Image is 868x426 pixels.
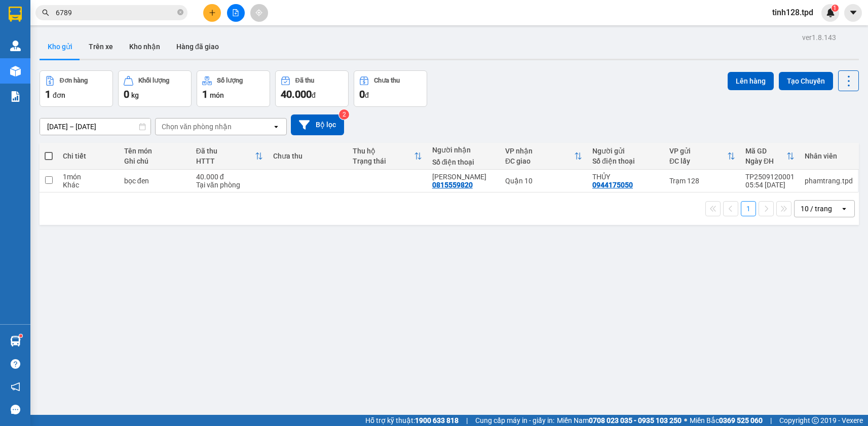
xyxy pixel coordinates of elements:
div: Quận 10 [505,177,582,185]
input: Select a date range. [40,119,150,135]
div: Người nhận [432,146,495,154]
button: 1 [741,201,756,216]
span: Cung cấp máy in - giấy in: [475,415,554,426]
span: caret-down [849,8,858,17]
strong: 0369 525 060 [719,416,763,424]
button: file-add [227,4,245,22]
div: Trạng thái [353,157,414,165]
span: message [11,405,20,414]
img: warehouse-icon [10,336,21,346]
span: file-add [232,9,239,16]
div: 05:54 [DATE] [745,181,795,189]
div: ĐC giao [505,157,574,165]
div: THÙY ANH [432,173,495,181]
button: plus [203,4,221,22]
div: Chưa thu [374,77,400,84]
span: đơn [53,91,65,99]
span: close-circle [177,8,183,18]
button: Tạo Chuyến [779,72,833,90]
div: VP gửi [669,147,727,155]
th: Toggle SortBy [664,143,740,170]
div: bọc đen [124,177,186,185]
div: phamtrang.tpd [805,177,853,185]
strong: 0708 023 035 - 0935 103 250 [589,416,682,424]
svg: open [272,123,280,131]
img: logo-vxr [9,7,22,22]
span: | [466,415,468,426]
img: icon-new-feature [826,8,835,17]
span: 0 [359,88,365,100]
strong: 1900 633 818 [415,416,459,424]
div: ĐC lấy [669,157,727,165]
div: 1 món [63,173,114,181]
span: close-circle [177,9,183,15]
img: warehouse-icon [10,66,21,76]
span: 40.000 [281,88,312,100]
span: notification [11,382,20,392]
span: đ [365,91,369,99]
input: Tìm tên, số ĐT hoặc mã đơn [56,7,175,18]
div: Đã thu [295,77,314,84]
div: Ngày ĐH [745,157,786,165]
div: Số điện thoại [592,157,659,165]
div: 10 / trang [801,204,832,214]
th: Toggle SortBy [500,143,587,170]
span: aim [255,9,262,16]
svg: open [840,205,848,213]
div: TP2509120001 [745,173,795,181]
button: Hàng đã giao [168,34,227,59]
div: Chọn văn phòng nhận [162,122,232,132]
button: Đã thu40.000đ [275,70,349,107]
img: solution-icon [10,91,21,102]
button: Đơn hàng1đơn [40,70,113,107]
button: Chưa thu0đ [354,70,427,107]
span: 1 [45,88,51,100]
sup: 1 [832,5,839,12]
th: Toggle SortBy [348,143,427,170]
div: Ghi chú [124,157,186,165]
button: Số lượng1món [197,70,270,107]
span: kg [131,91,139,99]
span: tinh128.tpd [764,6,821,19]
div: Đã thu [196,147,255,155]
div: Chưa thu [273,152,343,160]
th: Toggle SortBy [740,143,800,170]
span: 1 [202,88,208,100]
div: Người gửi [592,147,659,155]
span: Miền Bắc [690,415,763,426]
div: 0944175050 [592,181,633,189]
span: | [770,415,772,426]
span: copyright [812,417,819,424]
div: Nhân viên [805,152,853,160]
div: 40.000 đ [196,173,263,181]
div: Đơn hàng [60,77,88,84]
span: đ [312,91,316,99]
div: ver 1.8.143 [802,32,836,43]
div: HTTT [196,157,255,165]
button: Khối lượng0kg [118,70,192,107]
button: Kho gửi [40,34,81,59]
div: THỦY [592,173,659,181]
span: ⚪️ [684,418,687,422]
th: Toggle SortBy [191,143,268,170]
div: Tại văn phòng [196,181,263,189]
span: 1 [833,5,837,12]
img: warehouse-icon [10,41,21,51]
button: Bộ lọc [291,114,344,135]
div: Số lượng [217,77,243,84]
div: Thu hộ [353,147,414,155]
span: search [42,9,49,16]
div: Chi tiết [63,152,114,160]
span: món [210,91,224,99]
sup: 1 [19,334,22,337]
div: Khác [63,181,114,189]
div: Trạm 128 [669,177,735,185]
div: Khối lượng [138,77,169,84]
span: plus [209,9,216,16]
span: Miền Nam [557,415,682,426]
span: 0 [124,88,129,100]
button: Lên hàng [728,72,774,90]
div: 0815559820 [432,181,473,189]
div: Số điện thoại [432,158,495,166]
button: aim [250,4,268,22]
